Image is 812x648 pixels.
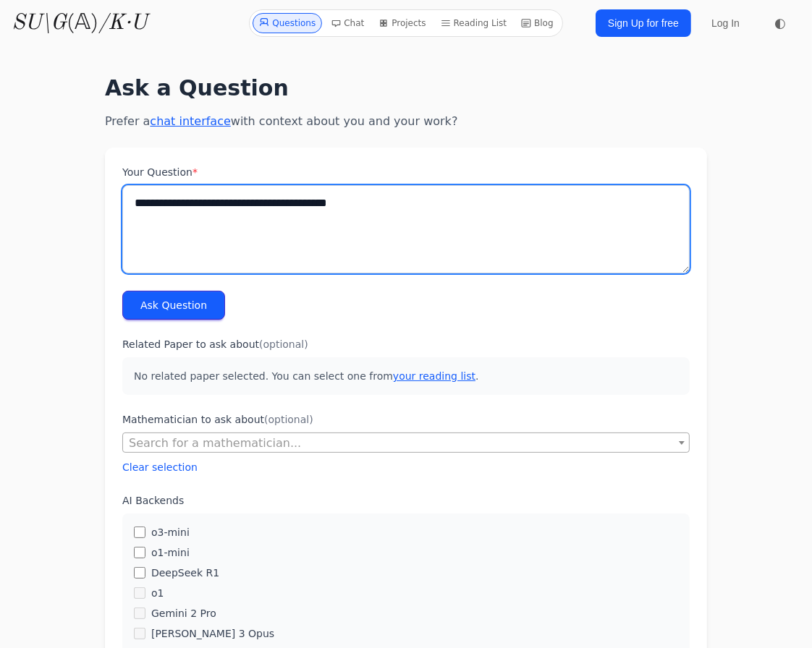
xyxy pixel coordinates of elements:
p: No related paper selected. You can select one from . [122,357,690,395]
a: Questions [253,13,322,33]
span: Search for a mathematician... [123,433,689,453]
h1: Ask a Question [105,75,707,101]
a: Sign Up for free [596,9,691,37]
a: Chat [325,13,370,33]
span: Search for a mathematician... [129,436,301,450]
label: o1 [151,586,164,600]
label: o1-mini [151,545,190,560]
button: Ask Question [122,291,225,320]
button: ◐ [766,9,795,38]
i: SU\G [12,12,67,34]
a: your reading list [393,370,475,382]
label: DeepSeek R1 [151,566,219,580]
a: Reading List [435,13,513,33]
label: [PERSON_NAME] 3 Opus [151,626,274,641]
label: Gemini 2 Pro [151,606,216,621]
label: o3-mini [151,525,190,540]
a: SU\G(𝔸)/K·U [12,10,147,36]
a: Log In [703,10,748,36]
span: (optional) [264,414,313,425]
label: AI Backends [122,493,690,508]
a: chat interface [150,114,230,128]
a: Projects [373,13,431,33]
label: Related Paper to ask about [122,337,690,351]
button: Clear selection [122,460,198,474]
label: Mathematician to ask about [122,412,690,427]
i: /K·U [98,12,147,34]
span: (optional) [259,338,308,350]
a: Blog [515,13,559,33]
label: Your Question [122,165,690,179]
span: Search for a mathematician... [122,432,690,453]
span: ◐ [774,17,786,30]
p: Prefer a with context about you and your work? [105,113,707,130]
